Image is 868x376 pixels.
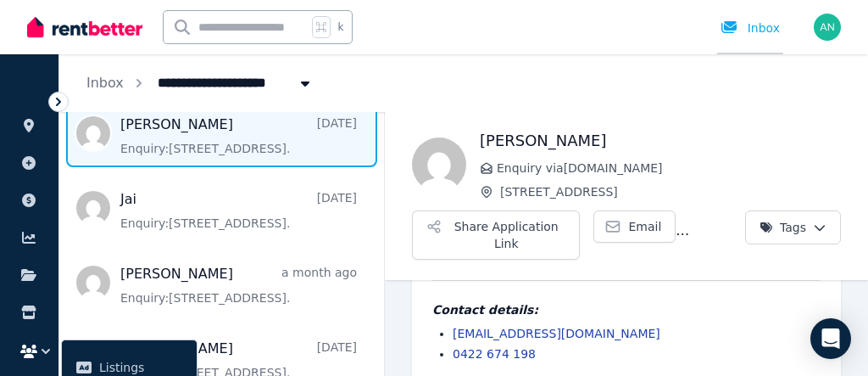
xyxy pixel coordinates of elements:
[86,75,124,91] a: Inbox
[120,189,357,232] a: Jai[DATE]Enquiry:[STREET_ADDRESS].
[453,327,660,340] a: [EMAIL_ADDRESS][DOMAIN_NAME]
[480,129,841,153] h1: [PERSON_NAME]
[682,210,754,243] a: Call
[500,183,841,200] span: [STREET_ADDRESS]
[120,115,357,157] a: [PERSON_NAME][DATE]Enquiry:[STREET_ADDRESS].
[628,218,661,235] span: Email
[432,301,821,318] h4: Contact details:
[593,210,676,243] a: Email
[814,14,841,41] img: ant.clay99@gmail.com
[497,160,841,177] span: Enquiry via [DOMAIN_NAME]
[412,210,580,260] button: Share Application Link
[717,218,739,235] span: Call
[453,347,536,361] a: 0422 674 198
[120,264,357,306] a: [PERSON_NAME]a month agoEnquiry:[STREET_ADDRESS].
[337,20,343,34] span: k
[721,20,780,36] div: Inbox
[745,210,841,244] button: Tags
[59,54,341,112] nav: Breadcrumb
[412,137,466,192] img: Louise Olsen
[810,318,851,359] div: Open Intercom Messenger
[759,219,806,236] span: Tags
[27,14,142,40] img: RentBetter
